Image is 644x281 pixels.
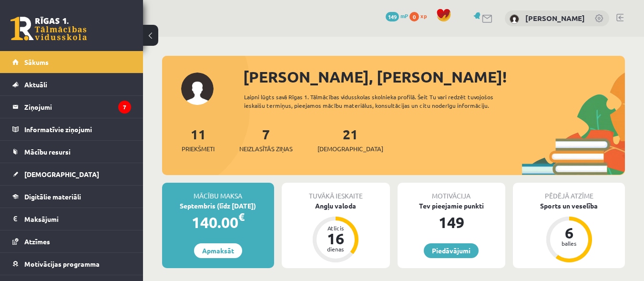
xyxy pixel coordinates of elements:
[239,144,293,154] span: Neizlasītās ziņas
[398,183,506,201] div: Motivācija
[162,183,274,201] div: Mācību maksa
[282,201,390,264] a: Angļu valoda Atlicis 16 dienas
[12,51,131,73] a: Sākums
[12,253,131,275] a: Motivācijas programma
[555,225,583,240] div: 6
[162,211,274,234] div: 140.00
[12,186,131,208] a: Digitālie materiāli
[12,96,131,118] a: Ziņojumi7
[398,201,506,211] div: Tev pieejamie punkti
[24,237,50,246] span: Atzīmes
[513,201,625,211] div: Sports un veselība
[244,93,522,110] div: Laipni lūgts savā Rīgas 1. Tālmācības vidusskolas skolnieka profilā. Šeit Tu vari redzēt tuvojošo...
[24,80,47,89] span: Aktuāli
[321,246,350,252] div: dienas
[12,141,131,163] a: Mācību resursi
[24,192,81,201] span: Digitālie materiāli
[24,260,100,268] span: Motivācijas programma
[243,65,625,88] div: [PERSON_NAME], [PERSON_NAME]!
[409,12,431,20] a: 0 xp
[420,12,427,20] span: xp
[321,225,350,231] div: Atlicis
[12,163,131,185] a: [DEMOGRAPHIC_DATA]
[317,125,383,154] a: 21[DEMOGRAPHIC_DATA]
[24,58,49,66] span: Sākums
[239,125,293,154] a: 7Neizlasītās ziņas
[282,183,390,201] div: Tuvākā ieskaite
[12,208,131,230] a: Maksājumi
[424,243,479,258] a: Piedāvājumi
[513,183,625,201] div: Pēdējā atzīme
[513,201,625,264] a: Sports un veselība 6 balles
[182,125,215,154] a: 11Priekšmeti
[24,96,131,118] legend: Ziņojumi
[510,14,519,24] img: Elīna Anna Zaķīte
[10,17,87,41] a: Rīgas 1. Tālmācības vidusskola
[12,118,131,140] a: Informatīvie ziņojumi
[282,201,390,211] div: Angļu valoda
[118,101,131,114] i: 7
[321,231,350,246] div: 16
[386,12,408,20] a: 149 mP
[24,208,131,230] legend: Maksājumi
[24,170,99,178] span: [DEMOGRAPHIC_DATA]
[12,73,131,95] a: Aktuāli
[398,211,506,234] div: 149
[317,144,383,154] span: [DEMOGRAPHIC_DATA]
[182,144,215,154] span: Priekšmeti
[386,12,399,21] span: 149
[525,13,585,23] a: [PERSON_NAME]
[162,201,274,211] div: Septembris (līdz [DATE])
[400,12,408,20] span: mP
[238,210,245,224] span: €
[24,118,131,140] legend: Informatīvie ziņojumi
[555,240,583,246] div: balles
[409,12,419,21] span: 0
[194,243,242,258] a: Apmaksāt
[12,230,131,252] a: Atzīmes
[24,147,71,156] span: Mācību resursi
